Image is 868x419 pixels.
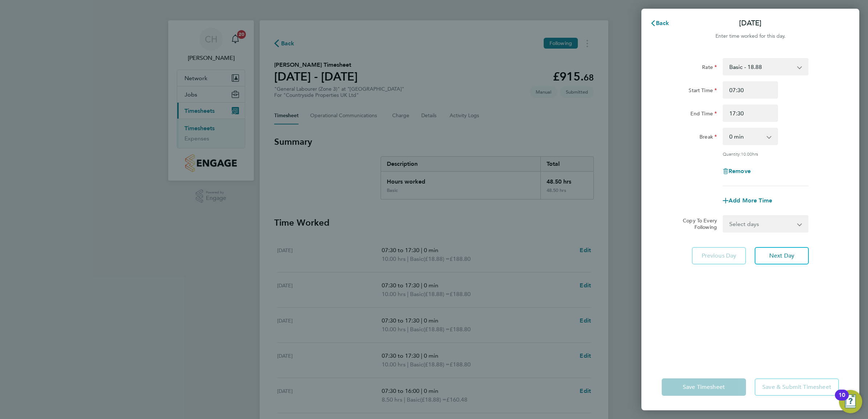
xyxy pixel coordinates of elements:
[643,16,677,30] button: Back
[741,151,752,157] span: 10.00
[755,247,809,264] button: Next Day
[729,168,751,174] span: Remove
[699,133,717,142] label: Break
[656,20,669,26] span: Back
[689,87,717,96] label: Start Time
[839,390,862,413] button: Open Resource Center, 10 new notifications
[839,395,845,404] div: 10
[739,18,762,28] p: [DATE]
[690,110,717,119] label: End Time
[702,64,717,73] label: Rate
[723,168,751,174] button: Remove
[769,252,794,259] span: Next Day
[723,151,808,157] div: Quantity: hrs
[641,32,859,41] div: Enter time worked for this day.
[723,81,778,99] input: E.g. 08:00
[723,104,778,122] input: E.g. 18:00
[723,198,772,204] button: Add More Time
[677,217,717,230] label: Copy To Every Following
[729,197,772,204] span: Add More Time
